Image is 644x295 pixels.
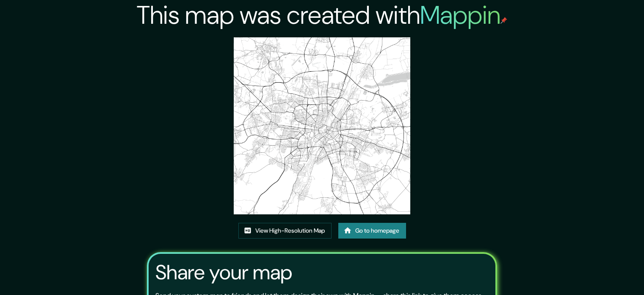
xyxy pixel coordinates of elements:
[238,223,332,239] a: View High-Resolution Map
[155,261,292,284] h3: Share your map
[338,223,406,239] a: Go to homepage
[500,17,507,24] img: mappin-pin
[569,262,635,286] iframe: Help widget launcher
[234,37,410,214] img: created-map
